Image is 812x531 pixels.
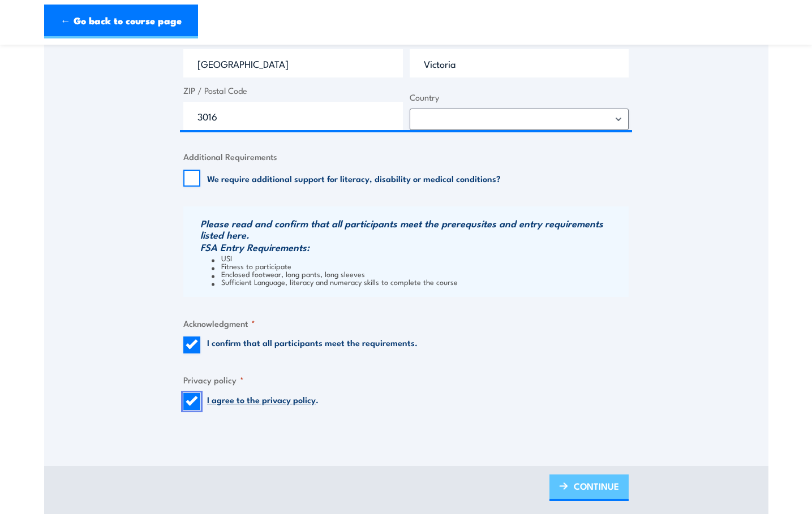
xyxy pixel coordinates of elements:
[183,150,277,163] legend: Additional Requirements
[183,317,255,330] legend: Acknowledgment
[200,218,626,240] h3: Please read and confirm that all participants meet the prerequsites and entry requirements listed...
[410,91,629,104] label: Country
[212,262,626,270] li: Fitness to participate
[207,393,316,405] a: I agree to the privacy policy
[574,471,619,501] span: CONTINUE
[183,373,244,386] legend: Privacy policy
[549,474,629,501] a: CONTINUE
[212,278,626,286] li: Sufficient Language, literacy and numeracy skills to complete the course
[183,84,403,97] label: ZIP / Postal Code
[207,172,501,184] label: We require additional support for literacy, disability or medical conditions?
[207,336,418,353] label: I confirm that all participants meet the requirements.
[212,270,626,278] li: Enclosed footwear, long pants, long sleeves
[200,241,626,253] h3: FSA Entry Requirements:
[44,5,198,38] a: ← Go back to course page
[212,254,626,262] li: USI
[207,393,319,410] label: .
